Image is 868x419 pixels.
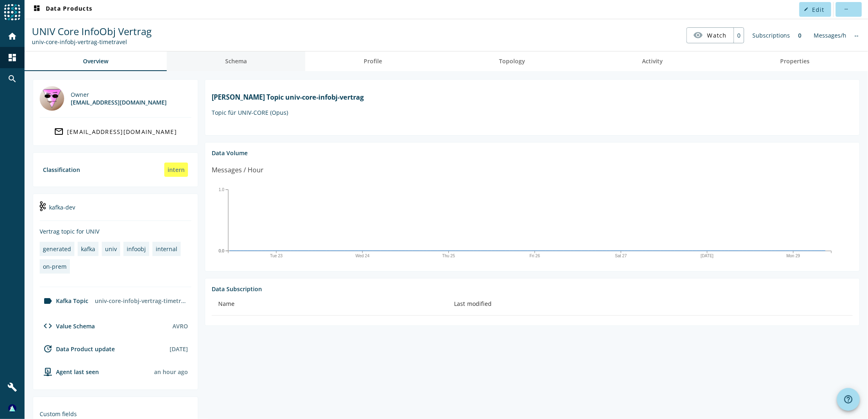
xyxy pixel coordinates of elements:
p: Topic für UNIV-CORE (Opus) [212,109,853,116]
div: No information [850,27,863,43]
div: Data Product update [40,344,115,354]
th: Name [212,293,448,316]
span: Properties [780,58,810,64]
text: 0.0 [219,248,224,253]
div: Custom fields [40,410,191,418]
button: Watch [687,28,734,42]
mat-icon: dashboard [7,53,17,62]
mat-icon: dashboard [32,4,42,14]
div: Value Schema [40,321,95,331]
div: Kafka Topic: univ-core-infobj-vertrag-timetravel [32,38,152,46]
mat-icon: build [7,382,17,392]
mat-icon: more_horiz [844,7,848,11]
div: Data Subscription [212,285,853,293]
div: Owner [71,91,167,98]
img: spoud-logo.svg [4,4,20,20]
mat-icon: visibility [694,30,703,40]
div: Agents typically reports every 15min to 1h [154,368,188,376]
div: Subscriptions [748,27,794,43]
span: Watch [707,28,727,42]
div: agent-env-test [40,367,99,377]
text: 1.0 [219,187,224,192]
mat-icon: search [7,74,17,84]
div: univ [105,245,117,253]
mat-icon: help_outline [843,394,853,404]
div: internal [156,245,177,253]
span: Data Products [32,4,92,14]
button: Data Products [29,2,96,17]
mat-icon: update [43,344,53,354]
div: [EMAIL_ADDRESS][DOMAIN_NAME] [71,98,167,106]
text: Thu 25 [442,254,455,258]
span: Profile [364,58,382,64]
span: Activity [642,58,663,64]
div: univ-core-infobj-vertrag-timetravel [92,294,191,308]
span: Schema [225,58,247,64]
div: AVRO [172,322,188,330]
div: Vertrag topic for UNIV [40,227,191,235]
img: kafka-dev [40,201,46,211]
mat-icon: mail_outline [54,127,64,136]
div: 0 [794,27,805,43]
div: generated [43,245,71,253]
text: Tue 23 [270,254,283,258]
button: Edit [799,2,831,17]
img: 51792112b3ac9edf3b507776fbf1ed2c [8,404,16,412]
div: Messages / Hour [212,165,264,175]
h1: [PERSON_NAME] Topic univ-core-infobj-vertrag [212,93,853,102]
div: Messages/h [810,27,850,43]
mat-icon: edit [804,7,809,11]
mat-icon: label [43,296,53,306]
th: Last modified [447,293,853,316]
div: infoobj [127,245,146,253]
span: Topology [499,58,526,64]
div: [EMAIL_ADDRESS][DOMAIN_NAME] [67,128,177,136]
div: Data Volume [212,149,853,157]
div: kafka-dev [40,201,191,221]
text: Sat 27 [615,254,627,258]
div: on-prem [43,263,67,270]
div: [DATE] [170,345,188,353]
div: Classification [43,166,80,174]
text: Mon 29 [786,254,800,258]
text: Wed 24 [356,254,370,258]
span: Edit [812,6,825,13]
text: [DATE] [700,254,714,258]
div: kafka [81,245,95,253]
mat-icon: code [43,321,53,331]
div: Kafka Topic [40,296,88,306]
div: 0 [734,28,744,43]
text: Fri 26 [530,254,540,258]
mat-icon: home [7,31,17,41]
img: phoenix@mobi.ch [40,86,64,111]
div: intern [164,163,188,177]
span: Overview [83,58,108,64]
a: [EMAIL_ADDRESS][DOMAIN_NAME] [40,124,191,139]
span: UNIV Core InfoObj Vertrag [32,25,152,38]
